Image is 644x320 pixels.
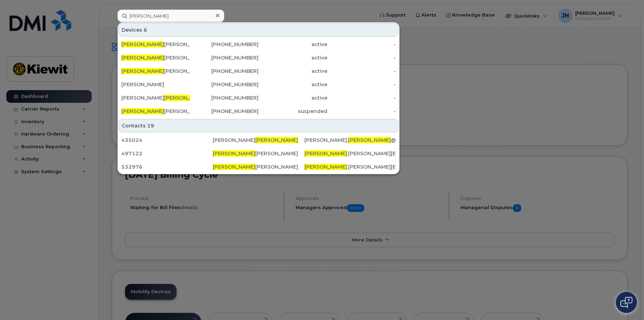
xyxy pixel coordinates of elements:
div: [PERSON_NAME] [121,68,190,75]
span: [PERSON_NAME] [121,108,164,114]
div: [PERSON_NAME] [121,108,190,115]
div: - [327,54,396,61]
div: [PERSON_NAME] [121,54,190,61]
div: [PERSON_NAME] [121,81,190,88]
div: Contacts [119,119,399,132]
div: - [327,41,396,48]
span: [PERSON_NAME] [255,137,298,143]
div: [PERSON_NAME]. @[PERSON_NAME][DOMAIN_NAME] [304,137,396,144]
div: [PHONE_NUMBER] [190,54,259,61]
a: 497122[PERSON_NAME][PERSON_NAME][PERSON_NAME].[PERSON_NAME][EMAIL_ADDRESS][PERSON_NAME][DOMAIN_NAME] [119,147,399,160]
div: [PHONE_NUMBER] [190,94,259,101]
span: [PERSON_NAME] [164,95,207,101]
div: [PHONE_NUMBER] [190,68,259,75]
span: [PERSON_NAME] [121,41,164,48]
a: [PERSON_NAME][PERSON_NAME][PHONE_NUMBER]active- [119,65,399,77]
span: [PERSON_NAME] [304,150,347,157]
div: [PERSON_NAME] [213,163,304,170]
div: [PHONE_NUMBER] [190,108,259,115]
div: active [259,41,327,48]
div: Devices [119,23,399,37]
div: 435024 [121,137,213,144]
div: 532976 [121,163,213,170]
div: active [259,54,327,61]
div: .[PERSON_NAME][EMAIL_ADDRESS][PERSON_NAME][DOMAIN_NAME] [304,150,396,157]
a: [PERSON_NAME][PERSON_NAME][PHONE_NUMBER]active- [119,92,399,104]
a: 532976[PERSON_NAME][PERSON_NAME][PERSON_NAME].[PERSON_NAME][EMAIL_ADDRESS][PERSON_NAME][DOMAIN_NAME] [119,161,399,173]
div: [PERSON_NAME] [121,94,190,101]
span: [PERSON_NAME] [213,164,255,170]
a: [PERSON_NAME][PERSON_NAME][PHONE_NUMBER]active- [119,38,399,51]
div: suspended [259,108,327,115]
div: [PERSON_NAME] [121,41,190,48]
span: 6 [144,26,147,33]
div: [PHONE_NUMBER] [190,81,259,88]
div: - [327,108,396,115]
div: .[PERSON_NAME][EMAIL_ADDRESS][PERSON_NAME][DOMAIN_NAME] [304,163,396,170]
div: 497122 [121,150,213,157]
div: - [327,68,396,75]
div: [PERSON_NAME] [213,137,304,144]
span: [PERSON_NAME] [304,164,347,170]
div: [PHONE_NUMBER] [190,41,259,48]
span: [PERSON_NAME] [348,137,391,143]
span: [PERSON_NAME] [121,68,164,74]
a: 435024[PERSON_NAME][PERSON_NAME][PERSON_NAME].[PERSON_NAME]@[PERSON_NAME][DOMAIN_NAME] [119,134,399,146]
div: [PERSON_NAME] [213,150,304,157]
span: [PERSON_NAME] [121,55,164,61]
a: [PERSON_NAME][PERSON_NAME][PHONE_NUMBER]suspended- [119,105,399,118]
img: Open chat [620,297,632,308]
div: - [327,81,396,88]
a: [PERSON_NAME][PHONE_NUMBER]active- [119,78,399,91]
div: active [259,81,327,88]
a: [PERSON_NAME][PERSON_NAME][PHONE_NUMBER]active- [119,51,399,64]
span: 19 [147,122,154,129]
div: active [259,68,327,75]
div: active [259,94,327,101]
div: - [327,94,396,101]
span: [PERSON_NAME] [213,150,255,157]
